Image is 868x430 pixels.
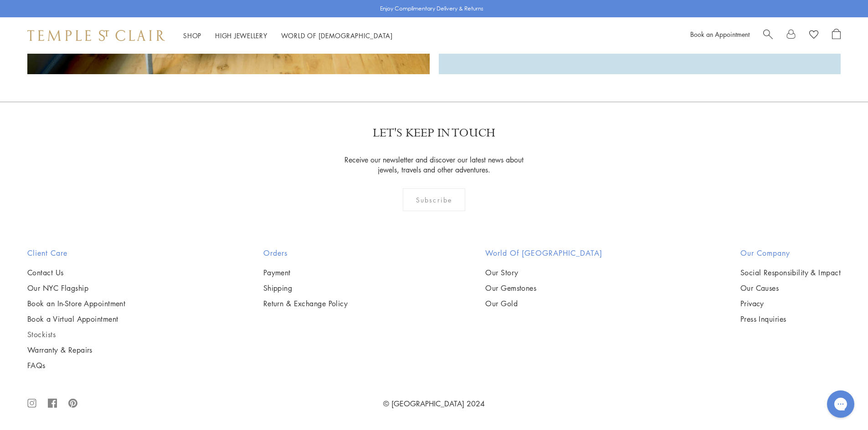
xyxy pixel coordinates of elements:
[403,188,465,211] div: Subscribe
[740,268,841,278] a: Social Responsibility & Impact
[263,298,348,309] a: Return & Exchange Policy
[373,125,495,141] p: LET'S KEEP IN TOUCH
[740,314,841,324] a: Press Inquiries
[27,298,125,309] a: Book an In-Store Appointment
[383,399,485,409] a: © [GEOGRAPHIC_DATA] 2024
[690,30,750,39] a: Book an Appointment
[485,268,602,278] a: Our Story
[27,345,125,355] a: Warranty & Repairs
[215,31,267,40] a: High JewelleryHigh Jewellery
[485,283,602,293] a: Our Gemstones
[380,4,483,13] p: Enjoy Complimentary Delivery & Returns
[27,268,125,278] a: Contact Us
[183,31,201,40] a: ShopShop
[27,30,165,41] img: Temple St. Clair
[263,283,348,293] a: Shipping
[281,31,393,40] a: World of [DEMOGRAPHIC_DATA]World of [DEMOGRAPHIC_DATA]
[27,248,125,258] h2: Client Care
[27,360,125,370] a: FAQs
[485,298,602,309] a: Our Gold
[763,29,773,42] a: Search
[342,155,526,175] p: Receive our newsletter and discover our latest news about jewels, travels and other adventures.
[27,314,125,324] a: Book a Virtual Appointment
[740,298,841,309] a: Privacy
[27,283,125,293] a: Our NYC Flagship
[263,268,348,278] a: Payment
[27,329,125,339] a: Stockists
[809,29,818,42] a: View Wishlist
[263,248,348,258] h2: Orders
[740,283,841,293] a: Our Causes
[740,248,841,258] h2: Our Company
[485,248,602,258] h2: World of [GEOGRAPHIC_DATA]
[822,387,859,421] iframe: Gorgias live chat messenger
[183,30,393,41] nav: Main navigation
[832,29,841,42] a: Open Shopping Bag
